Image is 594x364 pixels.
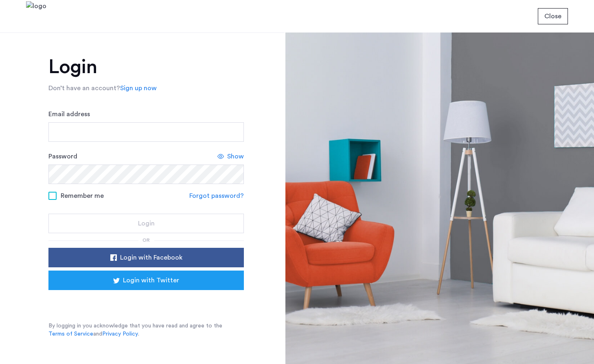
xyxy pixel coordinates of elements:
[120,83,157,93] a: Sign up now
[48,322,244,338] p: By logging in you acknowledge that you have read and agree to the and .
[48,330,93,338] a: Terms of Service
[138,219,155,228] span: Login
[142,238,150,243] span: or
[61,191,104,201] span: Remember me
[102,330,138,338] a: Privacy Policy
[48,57,244,77] h1: Login
[48,271,244,290] button: button
[48,152,77,161] label: Password
[48,85,120,91] span: Don’t have an account?
[189,191,244,201] a: Forgot password?
[48,214,244,233] button: button
[26,1,46,32] img: logo
[48,109,90,119] label: Email address
[123,275,179,285] span: Login with Twitter
[544,11,561,21] span: Close
[538,8,568,24] button: button
[120,253,182,262] span: Login with Facebook
[48,248,244,267] button: button
[227,152,244,161] span: Show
